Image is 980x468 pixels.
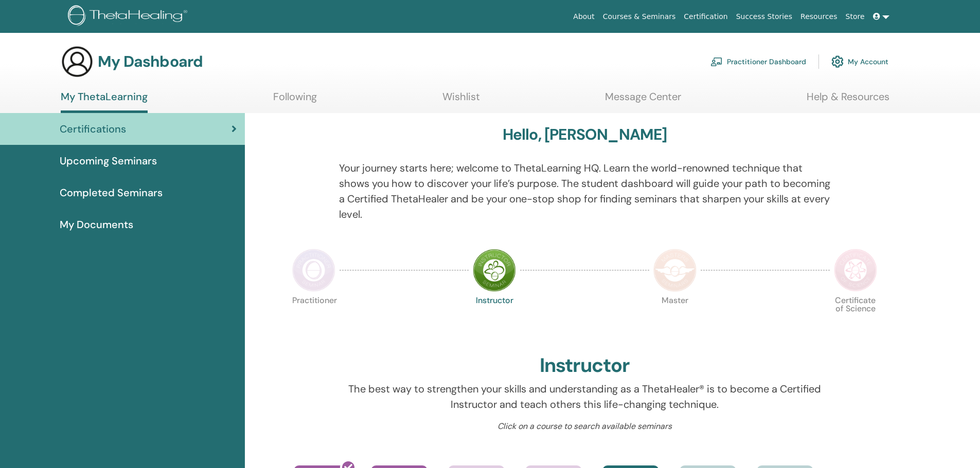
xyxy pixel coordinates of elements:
img: chalkboard-teacher.svg [710,57,723,66]
a: Courses & Seminars [599,7,680,26]
img: cog.svg [831,53,844,70]
a: Resources [796,7,842,26]
a: Practitioner Dashboard [710,50,806,73]
img: Instructor [473,249,516,292]
h2: Instructor [540,354,630,378]
span: Completed Seminars [60,185,163,200]
a: Help & Resources [807,90,889,110]
p: Certificate of Science [834,296,877,340]
a: My ThetaLearning [61,90,148,113]
p: Practitioner [292,296,335,340]
img: Practitioner [292,249,335,292]
span: My Documents [60,217,133,232]
a: Wishlist [442,90,480,110]
p: Instructor [473,296,516,340]
p: Master [653,296,697,340]
p: Click on a course to search available seminars [339,420,830,433]
span: Certifications [60,121,126,137]
a: About [569,7,598,26]
a: Message Center [605,90,681,110]
p: The best way to strengthen your skills and understanding as a ThetaHealer® is to become a Certifi... [339,381,830,412]
a: Certification [680,7,732,26]
span: Upcoming Seminars [60,153,157,169]
h3: Hello, [PERSON_NAME] [503,125,667,144]
a: My Account [831,50,888,73]
a: Success Stories [732,7,796,26]
img: generic-user-icon.jpg [61,45,94,78]
h3: My Dashboard [98,52,203,71]
p: Your journey starts here; welcome to ThetaLearning HQ. Learn the world-renowned technique that sh... [339,160,830,222]
a: Following [273,90,317,110]
img: Master [653,249,697,292]
img: logo.png [68,5,191,28]
a: Store [842,7,869,26]
img: Certificate of Science [834,249,877,292]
